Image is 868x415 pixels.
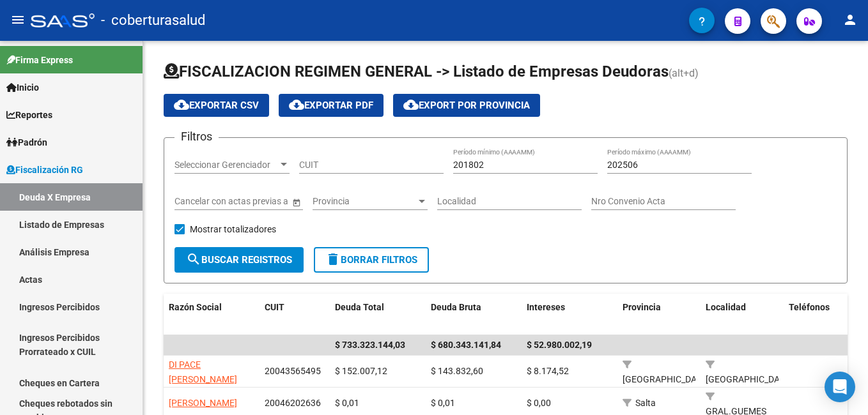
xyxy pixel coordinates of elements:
[314,247,429,273] button: Borrar Filtros
[431,340,501,350] span: $ 680.343.141,84
[174,160,278,170] span: Seleccionar Gerenciador
[431,302,481,312] span: Deuda Bruta
[174,128,219,146] h3: Filtros
[335,302,384,312] span: Deuda Total
[6,135,47,149] span: Padrón
[527,366,569,376] span: $ 8.174,52
[669,67,699,79] span: (alt+d)
[6,53,73,67] span: Firma Express
[706,302,746,312] span: Localidad
[527,398,551,408] span: $ 0,00
[164,294,260,336] datatable-header-cell: Razón Social
[164,94,269,117] button: Exportar CSV
[527,302,565,312] span: Intereses
[164,63,669,80] span: FISCALIZACION REGIMEN GENERAL -> Listado de Empresas Deudoras
[426,294,522,336] datatable-header-cell: Deuda Bruta
[169,398,237,408] span: [PERSON_NAME]
[527,340,592,350] span: $ 52.980.002,19
[325,252,341,267] mat-icon: delete
[393,94,540,117] button: Export por Provincia
[10,12,26,27] mat-icon: menu
[335,366,387,376] span: $ 152.007,12
[289,100,373,111] span: Exportar PDF
[330,294,426,336] datatable-header-cell: Deuda Total
[169,359,237,384] span: DI PACE [PERSON_NAME]
[190,222,276,237] span: Mostrar totalizadores
[789,302,830,312] span: Teléfonos
[313,196,416,207] span: Provincia
[169,302,222,312] span: Razón Social
[174,100,259,111] span: Exportar CSV
[290,195,303,209] button: Open calendar
[6,163,83,177] span: Fiscalización RG
[186,252,201,267] mat-icon: search
[842,12,858,27] mat-icon: person
[617,294,701,336] datatable-header-cell: Provincia
[101,6,205,34] span: - coberturasalud
[403,97,419,112] mat-icon: cloud_download
[706,374,792,384] span: [GEOGRAPHIC_DATA]
[623,302,661,312] span: Provincia
[265,398,321,408] span: 20046202636
[335,398,359,408] span: $ 0,01
[431,398,455,408] span: $ 0,01
[335,340,405,350] span: $ 733.323.144,03
[174,247,304,273] button: Buscar Registros
[265,366,321,376] span: 20043565495
[265,302,284,312] span: CUIT
[701,294,784,336] datatable-header-cell: Localidad
[325,254,417,266] span: Borrar Filtros
[279,94,384,117] button: Exportar PDF
[825,372,855,402] div: Open Intercom Messenger
[6,108,52,122] span: Reportes
[6,80,39,94] span: Inicio
[186,254,292,266] span: Buscar Registros
[522,294,617,336] datatable-header-cell: Intereses
[174,97,189,112] mat-icon: cloud_download
[289,97,304,112] mat-icon: cloud_download
[635,398,656,408] span: Salta
[403,100,530,111] span: Export por Provincia
[260,294,330,336] datatable-header-cell: CUIT
[431,366,483,376] span: $ 143.832,60
[623,374,709,384] span: [GEOGRAPHIC_DATA]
